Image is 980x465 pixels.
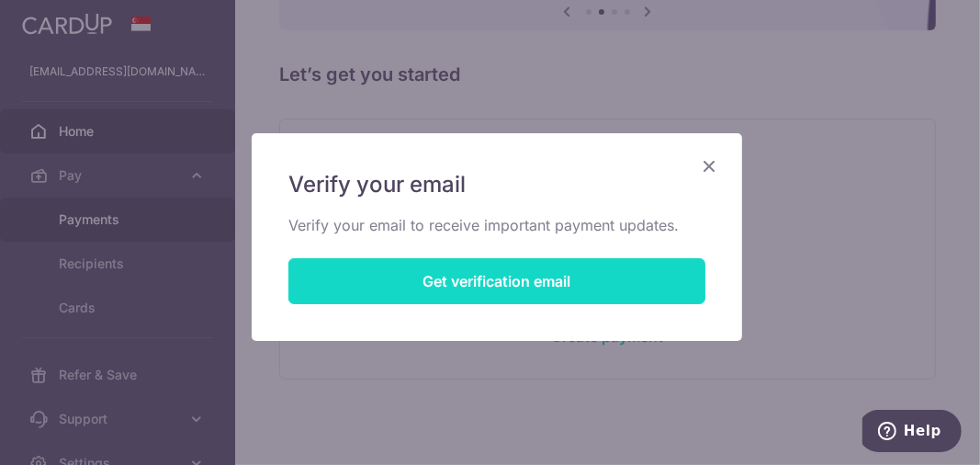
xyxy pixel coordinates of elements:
span: Verify your email [288,170,466,199]
button: Get verification email [288,258,705,304]
button: Close [698,155,720,177]
p: Verify your email to receive important payment updates. [288,214,705,236]
iframe: Opens a widget where you can find more information [862,410,962,456]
